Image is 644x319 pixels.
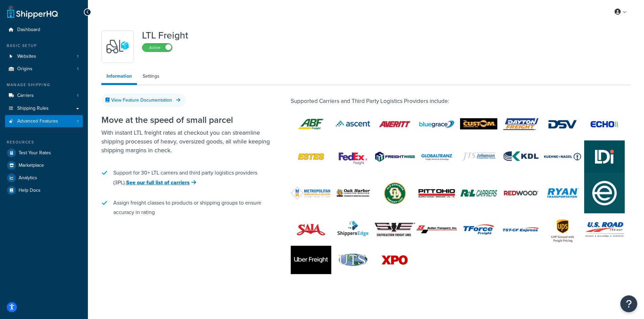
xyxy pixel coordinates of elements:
span: Origins [17,66,32,72]
li: Websites [5,50,83,63]
img: Ascent Freight [333,110,373,138]
span: 1 [77,66,78,72]
a: Carriers1 [5,89,83,102]
li: Support for 30+ LTL carriers and third party logistics providers (3PL). [101,165,270,191]
div: Resources [5,139,83,145]
li: Advanced Features [5,115,83,128]
img: Freightwise [375,151,415,162]
img: ShippersEdge Freight [333,213,373,246]
img: UTS [333,252,373,268]
img: Kuehne+Nagel LTL+ [542,142,583,171]
img: Redwood Logistics [500,179,541,207]
img: Averitt Freight [375,110,415,138]
a: Advanced Features1 [5,115,83,128]
span: Carriers [17,93,34,99]
a: Analytics [5,172,83,184]
span: Shipping Rules [17,106,49,111]
a: See our full list of carriers [126,179,196,186]
img: KDL [500,142,541,171]
button: Open Resource Center [620,295,637,312]
img: JTS Freight [458,140,499,173]
span: 1 [77,54,78,59]
img: Estes® [291,142,331,171]
img: DSV Freight [542,110,583,138]
a: Help Docs [5,184,83,196]
a: Test Your Rates [5,147,83,159]
li: Carriers [5,89,83,102]
a: View Feature Documentation [101,94,186,107]
span: 1 [77,118,78,124]
a: Dashboard [5,24,83,36]
span: 1 [77,93,78,99]
div: Basic Setup [5,43,83,49]
div: Manage Shipping [5,82,83,88]
img: Ship LDI Freight [584,140,625,173]
a: Shipping Rules [5,102,83,115]
img: GlobalTranz Freight [416,140,457,173]
li: Origins [5,63,83,75]
label: Active [142,44,172,52]
img: Dayton Freight™ [500,110,541,138]
img: US Road [584,221,625,238]
h1: LTL Freight [142,30,188,41]
img: Metropolitan Warehouse & Delivery [291,187,331,200]
img: XPO Logistics® [375,246,415,274]
img: y79ZsPf0fXUFUhFXDzUgf+ktZg5F2+ohG75+v3d2s1D9TjoU8PiyCIluIjV41seZevKCRuEjTPPOKHJsQcmKCXGdfprl3L4q7... [106,35,129,58]
a: Information [101,70,137,85]
img: Pitt Ohio [416,179,457,207]
a: Marketplace [5,159,83,171]
img: Old Dominion® [375,179,415,207]
span: Test Your Rates [19,150,51,156]
li: Assign freight classes to products or shipping groups to ensure accuracy in rating [101,195,270,220]
img: Oak Harbor Freight [333,177,373,209]
img: Ryan Transportation Freight [542,177,583,209]
img: FedEx Freight® [333,142,373,171]
h2: Move at the speed of small parcel [101,115,270,125]
h5: Supported Carriers and Third Party Logistics Providers include: [291,98,630,105]
img: Sutton Transport Inc. [416,225,457,233]
a: Settings [138,70,165,83]
span: Websites [17,54,36,59]
img: BlueGrace Freight [416,108,457,140]
img: Southeastern Freight Lines [375,223,415,236]
img: TForce Freight [458,213,499,246]
span: Analytics [19,175,37,181]
img: SAIA [291,213,331,246]
span: Marketplace [19,163,44,168]
a: Origins1 [5,63,83,75]
a: Websites1 [5,50,83,63]
img: ABF Freight™ [291,110,331,138]
img: TST-CF Express Freight™ [500,213,541,246]
img: Echo® Global Logistics [584,110,625,138]
img: R+L® [458,179,499,207]
span: Advanced Features [17,118,58,124]
p: With instant LTL freight rates at checkout you can streamline shipping processes of heavy, oversi... [101,128,270,155]
img: Custom Co Freight [458,110,499,138]
span: Help Docs [19,188,41,193]
img: UPS® Ground with Freight Pricing [542,215,583,244]
img: Uber Freight (Transplace) [291,246,331,274]
img: Evans Transportation [584,173,625,213]
span: Dashboard [17,27,40,33]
